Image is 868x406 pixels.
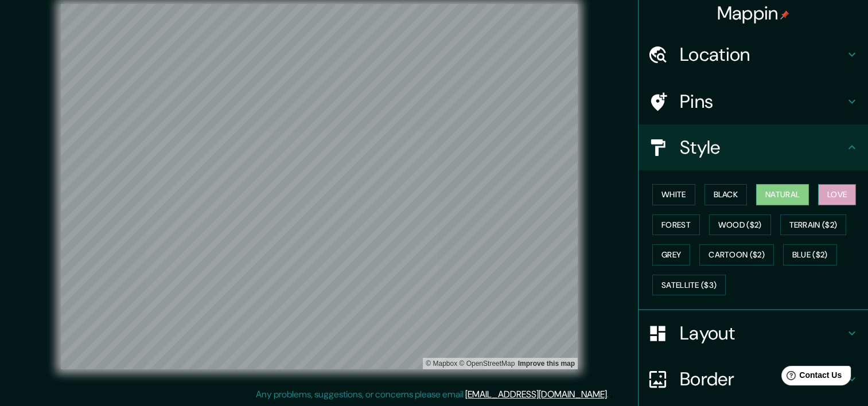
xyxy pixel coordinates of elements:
[426,360,457,368] a: Mapbox
[717,2,790,25] h4: Mappin
[680,136,845,159] h4: Style
[818,184,856,205] button: Love
[639,310,868,356] div: Layout
[766,361,855,393] iframe: Help widget launcher
[783,244,837,266] button: Blue ($2)
[680,90,845,113] h4: Pins
[680,368,845,391] h4: Border
[518,360,575,368] a: Map feedback
[610,388,613,401] div: .
[639,32,868,77] div: Location
[256,388,609,401] p: Any problems, suggestions, or concerns please email .
[699,244,774,266] button: Cartoon ($2)
[639,79,868,124] div: Pins
[652,214,700,236] button: Forest
[61,4,578,369] canvas: Map
[652,184,695,205] button: White
[609,388,610,401] div: .
[709,214,771,236] button: Wood ($2)
[780,10,789,19] img: pin-icon.png
[639,124,868,170] div: Style
[652,275,726,296] button: Satellite ($3)
[652,244,690,266] button: Grey
[704,184,748,205] button: Black
[465,388,607,400] a: [EMAIL_ADDRESS][DOMAIN_NAME]
[680,43,845,66] h4: Location
[680,322,845,345] h4: Layout
[780,214,847,236] button: Terrain ($2)
[639,356,868,402] div: Border
[459,360,515,368] a: OpenStreetMap
[756,184,809,205] button: Natural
